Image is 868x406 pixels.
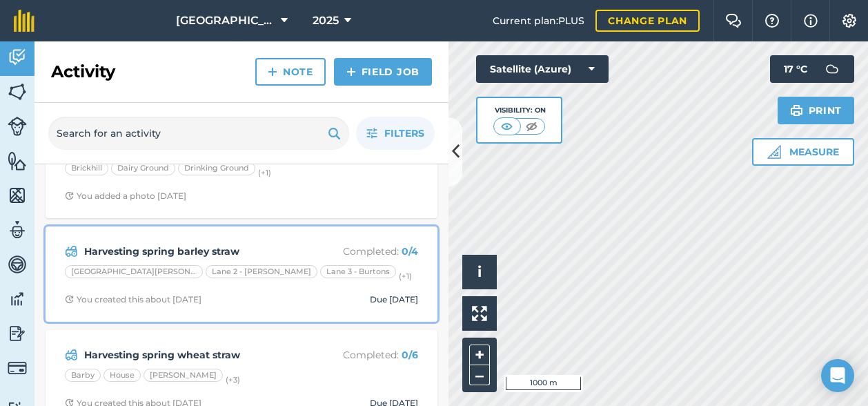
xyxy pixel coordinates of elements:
[65,265,203,279] div: [GEOGRAPHIC_DATA][PERSON_NAME]
[8,185,27,206] img: svg+xml;base64,PHN2ZyB4bWxucz0iaHR0cDovL3d3dy53My5vcmcvMjAwMC9zdmciIHdpZHRoPSI1NiIgaGVpZ2h0PSI2MC...
[65,191,186,202] div: You added a photo [DATE]
[144,369,223,383] div: [PERSON_NAME]
[8,358,27,378] img: svg+xml;base64,PD94bWwgdmVyc2lvbj0iMS4wIiBlbmNvZGluZz0idXRmLTgiPz4KPCEtLSBHZW5lcmF0b3I6IEFkb2JlIE...
[472,306,487,321] img: Four arrows, one pointing top left, one top right, one bottom right and the last bottom left
[268,64,277,80] img: svg+xml;base64,PHN2ZyB4bWxucz0iaHR0cDovL3d3dy53My5vcmcvMjAwMC9zdmciIHdpZHRoPSIxNCIgaGVpZ2h0PSIyNC...
[65,295,74,304] img: Clock with arrow pointing clockwise
[469,345,490,365] button: +
[8,289,27,309] img: svg+xml;base64,PD94bWwgdmVyc2lvbj0iMS4wIiBlbmNvZGluZz0idXRmLTgiPz4KPCEtLSBHZW5lcmF0b3I6IEFkb2JlIE...
[51,61,115,83] h2: Activity
[764,14,780,28] img: A question mark icon
[346,64,356,80] img: svg+xml;base64,PHN2ZyB4bWxucz0iaHR0cDovL3d3dy53My5vcmcvMjAwMC9zdmciIHdpZHRoPSIxNCIgaGVpZ2h0PSIyNC...
[176,12,275,29] span: [GEOGRAPHIC_DATA]
[178,162,255,175] div: Drinking Ground
[111,162,175,175] div: Dairy Ground
[84,244,303,259] strong: Harvesting spring barley straw
[595,10,700,32] a: Change plan
[784,55,807,83] span: 17 ° C
[313,12,339,29] span: 2025
[402,349,418,361] strong: 0 / 6
[462,255,497,289] button: i
[226,374,240,384] small: (+ 3 )
[48,117,349,150] input: Search for an activity
[493,13,584,28] span: Current plan : PLUS
[469,365,490,385] button: –
[14,10,34,32] img: fieldmargin Logo
[498,119,515,133] img: svg+xml;base64,PHN2ZyB4bWxucz0iaHR0cDovL3d3dy53My5vcmcvMjAwMC9zdmciIHdpZHRoPSI1MCIgaGVpZ2h0PSI0MC...
[65,243,78,260] img: svg+xml;base64,PD94bWwgdmVyc2lvbj0iMS4wIiBlbmNvZGluZz0idXRmLTgiPz4KPCEtLSBHZW5lcmF0b3I6IEFkb2JlIE...
[821,359,854,392] div: Open Intercom Messenger
[725,14,742,28] img: Two speech bubbles overlapping with the left bubble in the forefront
[477,263,482,280] span: i
[476,55,609,83] button: Satellite (Azure)
[523,119,540,133] img: svg+xml;base64,PHN2ZyB4bWxucz0iaHR0cDovL3d3dy53My5vcmcvMjAwMC9zdmciIHdpZHRoPSI1MCIgaGVpZ2h0PSI0MC...
[65,369,101,383] div: Barby
[84,347,303,362] strong: Harvesting spring wheat straw
[328,125,341,142] img: svg+xml;base64,PHN2ZyB4bWxucz0iaHR0cDovL3d3dy53My5vcmcvMjAwMC9zdmciIHdpZHRoPSIxOSIgaGVpZ2h0PSIyNC...
[384,126,424,141] span: Filters
[767,145,781,159] img: Ruler icon
[356,117,435,150] button: Filters
[778,97,855,124] button: Print
[370,294,418,305] div: Due [DATE]
[308,347,418,362] p: Completed :
[770,55,854,83] button: 17 °C
[308,244,418,259] p: Completed :
[65,294,201,305] div: You created this about [DATE]
[841,14,858,28] img: A cog icon
[8,323,27,344] img: svg+xml;base64,PD94bWwgdmVyc2lvbj0iMS4wIiBlbmNvZGluZz0idXRmLTgiPz4KPCEtLSBHZW5lcmF0b3I6IEFkb2JlIE...
[752,138,854,166] button: Measure
[8,220,27,240] img: svg+xml;base64,PD94bWwgdmVyc2lvbj0iMS4wIiBlbmNvZGluZz0idXRmLTgiPz4KPCEtLSBHZW5lcmF0b3I6IEFkb2JlIE...
[8,151,27,171] img: svg+xml;base64,PHN2ZyB4bWxucz0iaHR0cDovL3d3dy53My5vcmcvMjAwMC9zdmciIHdpZHRoPSI1NiIgaGVpZ2h0PSI2MC...
[206,265,317,279] div: Lane 2 - [PERSON_NAME]
[255,58,326,86] a: Note
[334,58,432,86] a: Field Job
[54,235,429,313] a: Harvesting spring barley strawCompleted: 0/4[GEOGRAPHIC_DATA][PERSON_NAME]Lane 2 - [PERSON_NAME]L...
[8,117,27,136] img: svg+xml;base64,PD94bWwgdmVyc2lvbj0iMS4wIiBlbmNvZGluZz0idXRmLTgiPz4KPCEtLSBHZW5lcmF0b3I6IEFkb2JlIE...
[258,168,271,177] small: (+ 1 )
[804,12,818,29] img: svg+xml;base64,PHN2ZyB4bWxucz0iaHR0cDovL3d3dy53My5vcmcvMjAwMC9zdmciIHdpZHRoPSIxNyIgaGVpZ2h0PSIxNy...
[320,265,396,279] div: Lane 3 - Burtons
[54,131,429,210] a: Harvesting winter barleyCompleted: 4/4BrickhillDairy GroundDrinking Ground(+1)Clock with arrow po...
[8,254,27,275] img: svg+xml;base64,PD94bWwgdmVyc2lvbj0iMS4wIiBlbmNvZGluZz0idXRmLTgiPz4KPCEtLSBHZW5lcmF0b3I6IEFkb2JlIE...
[8,47,27,68] img: svg+xml;base64,PD94bWwgdmVyc2lvbj0iMS4wIiBlbmNvZGluZz0idXRmLTgiPz4KPCEtLSBHZW5lcmF0b3I6IEFkb2JlIE...
[402,245,418,258] strong: 0 / 4
[8,81,27,102] img: svg+xml;base64,PHN2ZyB4bWxucz0iaHR0cDovL3d3dy53My5vcmcvMjAwMC9zdmciIHdpZHRoPSI1NiIgaGVpZ2h0PSI2MC...
[399,271,412,280] small: (+ 1 )
[103,369,141,383] div: House
[493,105,546,116] div: Visibility: On
[65,347,78,363] img: svg+xml;base64,PD94bWwgdmVyc2lvbj0iMS4wIiBlbmNvZGluZz0idXRmLTgiPz4KPCEtLSBHZW5lcmF0b3I6IEFkb2JlIE...
[818,55,846,83] img: svg+xml;base64,PD94bWwgdmVyc2lvbj0iMS4wIiBlbmNvZGluZz0idXRmLTgiPz4KPCEtLSBHZW5lcmF0b3I6IEFkb2JlIE...
[65,162,108,175] div: Brickhill
[65,191,74,200] img: Clock with arrow pointing clockwise
[790,102,803,119] img: svg+xml;base64,PHN2ZyB4bWxucz0iaHR0cDovL3d3dy53My5vcmcvMjAwMC9zdmciIHdpZHRoPSIxOSIgaGVpZ2h0PSIyNC...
